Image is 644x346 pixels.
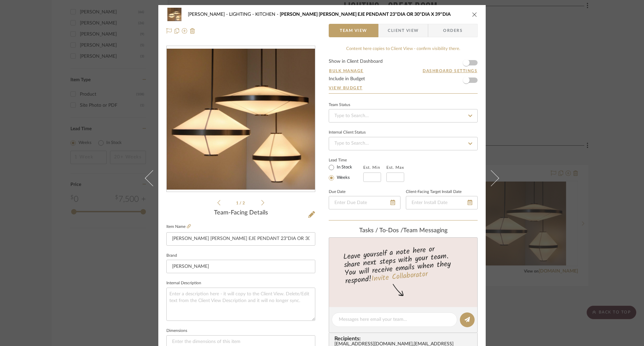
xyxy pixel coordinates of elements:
label: Weeks [335,175,350,181]
span: / [239,201,243,205]
input: Enter Due Date [329,196,400,209]
span: Client View [388,24,419,37]
label: Due Date [329,190,345,194]
div: team Messaging [329,227,478,235]
span: [PERSON_NAME] [PERSON_NAME] EJE PENDANT 23"DIA OR 30"DIA X 39"DIA [280,12,451,17]
div: Internal Client Status [329,131,366,134]
div: 0 [167,48,315,190]
label: Brand [166,254,177,257]
span: LIGHTING - KITCHEN [229,12,280,17]
span: Tasks / To-Dos / [359,228,403,234]
span: Recipients: [334,336,475,342]
span: 2 [243,201,246,205]
input: Type to Search… [329,137,478,150]
span: Orders [436,24,470,37]
input: Type to Search… [329,109,478,122]
div: Leave yourself a note here or share next steps with your team. You will receive emails when they ... [328,242,479,287]
img: Remove from project [190,28,195,34]
div: Team-Facing Details [166,209,315,217]
img: b4e6879e-342a-4d1f-9f60-4ab285584281_48x40.jpg [166,8,182,21]
label: Est. Min [363,165,380,170]
span: [PERSON_NAME] [188,12,229,17]
span: 1 [236,201,239,205]
button: Dashboard Settings [422,68,478,74]
div: Team Status [329,103,350,107]
div: Content here copies to Client View - confirm visibility there. [329,46,478,52]
label: Client-Facing Target Install Date [406,190,462,194]
input: Enter Brand [166,260,315,273]
img: b4e6879e-342a-4d1f-9f60-4ab285584281_436x436.jpg [167,49,315,189]
label: Lead Time [329,157,363,163]
span: Team View [340,24,367,37]
label: In Stock [335,164,352,170]
button: close [472,11,478,17]
label: Est. Max [386,165,404,170]
a: View Budget [329,85,478,91]
input: Enter Install Date [406,196,478,209]
label: Internal Description [166,282,201,285]
input: Enter Item Name [166,232,315,246]
label: Dimensions [166,329,187,333]
label: Item Name [166,224,191,230]
button: Bulk Manage [329,68,364,74]
mat-radio-group: Select item type [329,163,363,182]
a: Invite Collaborator [371,268,428,285]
